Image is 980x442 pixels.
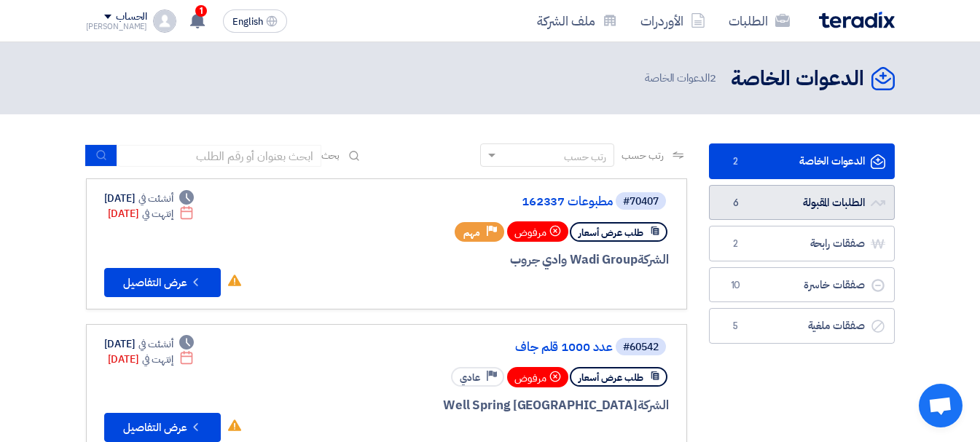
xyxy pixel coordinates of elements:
a: الطلبات [717,4,801,38]
span: رتب حسب [622,148,663,163]
span: طلب عرض أسعار [579,226,643,240]
button: عرض التفاصيل [104,268,221,297]
div: #70407 [623,197,659,207]
span: 5 [727,319,745,334]
div: رتب حسب [564,149,606,165]
span: English [232,17,263,27]
div: [DATE] [108,352,195,367]
button: English [223,9,287,33]
button: عرض التفاصيل [104,413,221,442]
div: Well Spring [GEOGRAPHIC_DATA] [318,396,669,415]
h2: الدعوات الخاصة [731,65,864,93]
span: 10 [727,278,745,293]
span: طلب عرض أسعار [579,371,643,384]
span: أنشئت في [138,191,173,206]
a: الطلبات المقبولة6 [709,185,895,221]
div: [DATE] [104,336,195,352]
img: profile_test.png [153,9,176,33]
span: 6 [727,196,745,210]
a: صفقات ملغية5 [709,308,895,344]
div: [DATE] [104,191,195,206]
span: الدعوات الخاصة [645,70,719,87]
a: ملف الشركة [525,4,629,38]
a: الدعوات الخاصة2 [709,143,895,179]
div: #60542 [623,342,659,352]
a: الأوردرات [629,4,717,38]
div: Open chat [919,384,963,427]
img: Teradix logo [819,12,895,28]
span: الشركة [638,396,669,414]
div: مرفوض [507,367,568,387]
div: الحساب [116,11,147,23]
span: 2 [727,154,745,169]
div: Wadi Group وادي جروب [318,250,669,269]
a: صفقات رابحة2 [709,226,895,261]
span: مهم [463,226,480,240]
span: عادي [460,371,480,384]
div: مرفوض [507,221,568,242]
span: أنشئت في [138,336,173,352]
span: بحث [321,148,340,163]
input: ابحث بعنوان أو رقم الطلب [117,145,321,167]
span: 1 [195,5,207,17]
span: إنتهت في [142,206,173,221]
span: الشركة [638,250,669,269]
a: مطبوعات 162337 [321,195,613,208]
div: [DATE] [108,206,195,221]
div: [PERSON_NAME] [86,23,148,31]
span: إنتهت في [142,352,173,367]
a: صفقات خاسرة10 [709,267,895,303]
span: 2 [710,70,716,86]
a: عدد 1000 قلم جاف [321,341,613,354]
span: 2 [727,237,745,251]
